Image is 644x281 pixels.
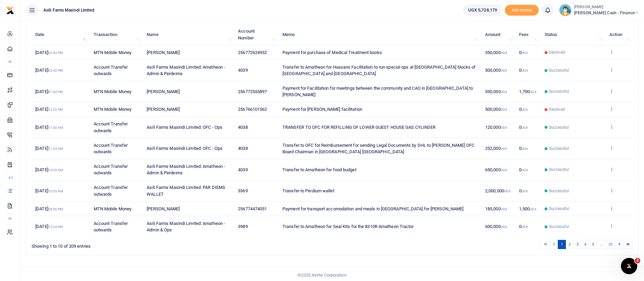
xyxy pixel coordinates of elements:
small: 02:42 PM [48,69,63,72]
span: 4038 [238,146,247,151]
span: 600,000 [485,224,507,229]
small: UGX [521,51,528,55]
a: 1 [558,240,566,249]
li: Ac [5,172,15,183]
th: Action: activate to sort column ascending [606,24,633,45]
span: Asili Farms Masindi Limited: PAR DIEMS WALLET [147,185,225,197]
span: [DATE] [35,188,63,193]
span: 530,000 [485,89,507,94]
small: 10:29 AM [48,168,63,172]
span: 256766101562 [238,107,267,112]
th: Transaction: activate to sort column ascending [90,24,143,45]
small: UGX [501,147,507,151]
span: Asili Farms Masindi Limited: Amatheon - Admin & Ops [147,221,225,233]
iframe: Intercom live chat [621,258,637,274]
small: UGX [521,126,528,129]
span: 0 [519,107,528,112]
span: 4039 [238,68,247,73]
a: logo-small logo-large logo-large [6,7,14,13]
a: 4 [581,240,589,249]
span: [PERSON_NAME] [147,206,180,211]
span: Successful [549,188,569,194]
img: profile-user [559,4,571,16]
span: MTN Mobile Money [94,206,132,211]
small: 01:00 PM [48,90,63,94]
span: 0 [519,188,528,193]
th: Fees: activate to sort column ascending [515,24,541,45]
img: logo-small [6,6,14,15]
span: Asili Farms Masindi Limited: OFC - Ops [147,146,222,151]
span: 650,000 [485,167,507,172]
span: Successful [549,88,569,94]
span: Declined [549,106,565,112]
small: 12:34 PM [48,225,63,229]
th: Date: activate to sort column descending [32,24,90,45]
span: [DATE] [35,224,63,229]
small: UGX [521,69,528,72]
span: [DATE] [35,125,63,130]
span: 1,700 [519,89,536,94]
small: UGX [501,126,507,129]
span: 0 [519,68,528,73]
small: UGX [501,108,507,111]
span: Asili Farms Masindi Limited [41,7,97,13]
span: [PERSON_NAME] [147,89,180,94]
span: 500,000 [485,68,507,73]
span: 252,000 [485,146,507,151]
span: 2 [635,258,640,263]
a: 21 [606,240,616,249]
span: TRANSFER TO OFC FOR REFILLING OF LOWER GUEST HOUSE GAS CYLINDER [282,125,436,130]
span: [DATE] [35,107,63,112]
small: UGX [521,147,528,151]
span: 4039 [238,167,247,172]
li: M [5,56,15,67]
small: UGX [501,51,507,55]
span: [DATE] [35,68,63,73]
small: UGX [501,225,507,229]
small: 10:05 AM [48,189,63,193]
small: [PERSON_NAME] [574,4,639,10]
span: 2,000,000 [485,188,511,193]
span: 256772624952 [238,50,267,55]
span: UGX 5,728,179 [468,7,497,14]
span: [DATE] [35,206,63,211]
span: [DATE] [35,146,63,151]
small: 02:43 PM [48,51,63,55]
span: Payment for purchase of Medical Treatment books [282,50,382,55]
span: Successful [549,145,569,152]
th: Memo: activate to sort column ascending [279,24,481,45]
span: 185,000 [485,206,507,211]
li: M [5,213,15,224]
li: Toup your wallet [505,5,539,16]
span: 256772555897 [238,89,267,94]
span: Account Transfer outwards [94,185,128,197]
span: Successful [549,124,569,130]
span: Account Transfer outwards [94,221,128,233]
span: MTN Mobile Money [94,50,132,55]
small: 11:24 AM [48,147,63,151]
small: UGX [521,108,528,111]
span: Asili Farms Masindi Limited: Amatheon - Admin & Perdeims [147,164,225,176]
span: MTN Mobile Money [94,89,132,94]
small: 08:56 PM [48,207,63,211]
span: [PERSON_NAME] [147,50,180,55]
a: 2 [566,240,574,249]
small: UGX [501,90,507,94]
span: Add money [505,5,539,16]
span: 1,500 [519,206,536,211]
small: 11:30 AM [48,126,63,129]
span: [PERSON_NAME] Cash - Finance [574,10,639,16]
span: [PERSON_NAME] [147,107,180,112]
small: 12:52 PM [48,108,63,111]
span: Successful [549,166,569,173]
th: Name: activate to sort column ascending [143,24,234,45]
span: [DATE] [35,167,63,172]
span: Transfer to Amatheon for Hassans Facilitation to run special ops at [GEOGRAPHIC_DATA] blocks of [... [282,65,476,76]
span: [DATE] [35,50,63,55]
span: 350,000 [485,50,507,55]
small: UGX [501,207,507,211]
span: 3989 [238,224,247,229]
span: Account Transfer outwards [94,164,128,176]
a: 5 [589,240,597,249]
a: UGX 5,728,179 [463,4,502,16]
